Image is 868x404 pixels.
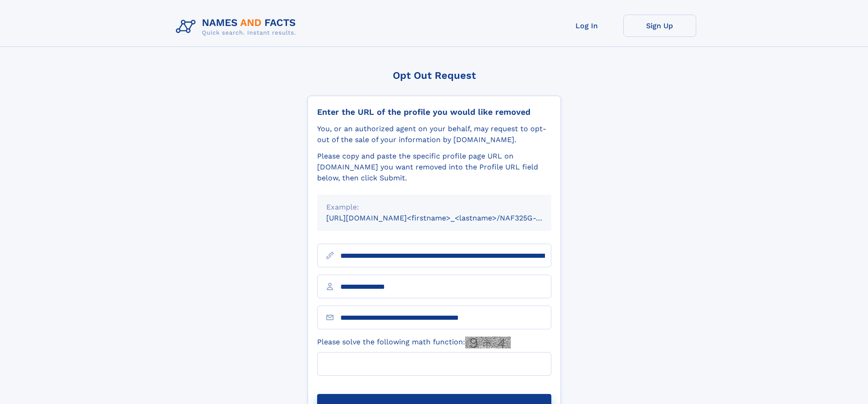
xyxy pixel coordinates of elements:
[623,15,696,37] a: Sign Up
[326,202,542,213] div: Example:
[550,15,623,37] a: Log In
[326,214,569,222] small: [URL][DOMAIN_NAME]<firstname>_<lastname>/NAF325G-xxxxxxxx
[317,107,551,117] div: Enter the URL of the profile you would like removed
[308,70,561,81] div: Opt Out Request
[172,15,303,39] img: Logo Names and Facts
[317,337,511,348] label: Please solve the following math function:
[317,151,551,184] div: Please copy and paste the specific profile page URL on [DOMAIN_NAME] you want removed into the Pr...
[317,123,551,145] div: You, or an authorized agent on your behalf, may request to opt-out of the sale of your informatio...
